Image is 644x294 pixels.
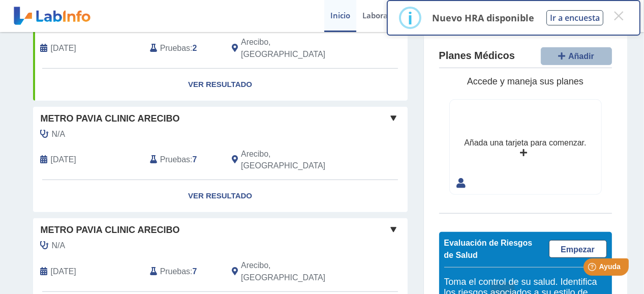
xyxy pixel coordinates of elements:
[241,36,353,61] span: Arecibo, PR
[142,148,224,172] div: :
[467,76,584,86] span: Accede y maneja sus planes
[546,10,603,25] button: Ir a encuesta
[51,154,76,166] span: 2025-08-14
[439,50,515,62] h4: Planes Médicos
[160,42,190,54] span: Pruebas
[568,52,594,61] span: Añadir
[549,240,607,258] a: Empezar
[554,254,633,283] iframe: Help widget launcher
[41,223,180,237] span: Metro Pavia Clinic Arecibo
[160,154,190,166] span: Pruebas
[160,266,190,278] span: Pruebas
[464,137,586,149] div: Añada una tarjeta para comenzar.
[41,112,180,126] span: Metro Pavia Clinic Arecibo
[142,36,224,61] div: :
[51,42,76,54] span: 2021-05-01
[241,259,353,284] span: Arecibo, PR
[241,148,353,172] span: Arecibo, PR
[609,7,628,25] button: Close this dialog
[193,44,197,52] b: 2
[193,267,197,276] b: 7
[193,155,197,164] b: 7
[561,245,595,254] span: Empezar
[444,239,533,259] span: Evaluación de Riesgos de Salud
[432,12,534,24] p: Nuevo HRA disponible
[142,259,224,284] div: :
[408,9,413,27] div: i
[52,240,66,252] span: N/A
[541,47,612,65] button: Añadir
[51,266,76,278] span: 2025-04-28
[33,180,408,212] a: Ver Resultado
[33,69,408,101] a: Ver Resultado
[52,128,66,140] span: N/A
